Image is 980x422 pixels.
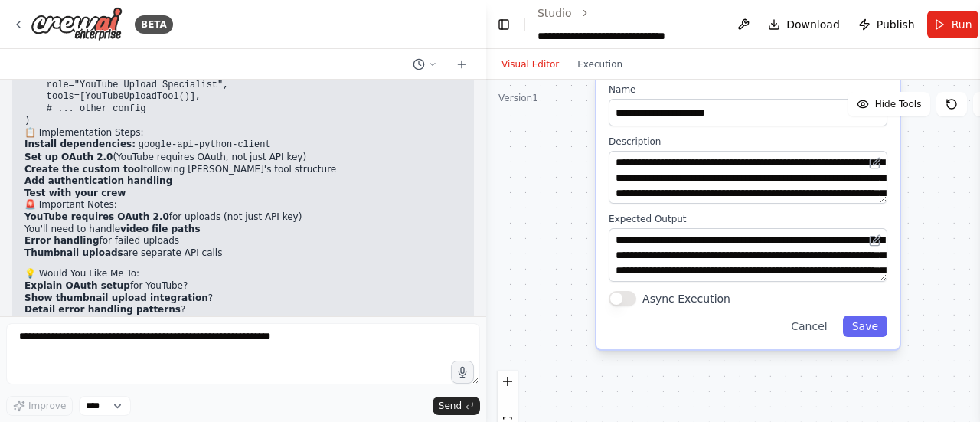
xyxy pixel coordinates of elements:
[866,231,884,250] button: Open in editor
[6,396,73,416] button: Improve
[495,14,512,35] button: Hide left sidebar
[877,17,915,32] span: Publish
[537,7,572,19] a: Studio
[498,391,518,411] button: zoom out
[439,400,462,412] span: Send
[848,92,931,116] button: Hide Tools
[24,293,462,305] li: ?
[24,164,462,176] li: following [PERSON_NAME]'s tool structure
[24,211,169,222] strong: YouTube requires OAuth 2.0
[139,139,271,150] code: google-api-python-client
[952,17,972,32] span: Run
[537,5,719,44] nav: breadcrumb
[24,224,462,236] li: You'll need to handle
[24,211,462,224] li: for uploads (not just API key)
[875,98,922,110] span: Hide Tools
[24,199,462,211] h2: 🚨 Important Notes:
[451,361,474,384] button: Click to speak your automation idea
[498,92,538,104] div: Version 1
[609,83,887,96] label: Name
[642,291,730,306] label: Async Execution
[31,7,122,41] img: Logo
[24,235,100,246] strong: Error handling
[568,55,632,74] button: Execution
[24,152,462,164] li: (YouTube requires OAuth, not just API key)
[24,280,462,293] li: for YouTube?
[852,11,921,38] button: Publish
[498,371,518,391] button: zoom in
[24,304,181,315] strong: Detail error handling patterns
[786,17,840,32] span: Download
[28,400,66,412] span: Improve
[407,55,443,74] button: Switch to previous chat
[24,164,143,175] strong: Create the custom tool
[24,127,462,139] h2: 📋 Implementation Steps:
[24,293,208,303] strong: Show thumbnail upload integration
[24,247,462,260] li: are separate API calls
[24,247,123,258] strong: Thumbnail uploads
[24,152,113,162] strong: Set up OAuth 2.0
[449,55,474,74] button: Start a new chat
[843,316,887,337] button: Save
[24,280,130,291] strong: Explain OAuth setup
[120,224,201,234] strong: video file paths
[782,316,836,337] button: Cancel
[24,188,126,198] strong: Test with your crew
[609,136,887,148] label: Description
[24,139,136,149] strong: Install dependencies:
[24,55,228,126] code: # Add to your agent upload_agent = Agent( role="YouTube Upload Specialist", tools=[YouTubeUploadT...
[433,397,480,415] button: Send
[492,55,568,74] button: Visual Editor
[927,11,978,38] button: Run
[866,154,884,172] button: Open in editor
[762,11,846,38] button: Download
[24,235,462,247] li: for failed uploads
[135,15,173,34] div: BETA
[24,304,462,316] li: ?
[24,175,172,186] strong: Add authentication handling
[609,213,887,225] label: Expected Output
[24,268,462,280] h2: 💡 Would You Like Me To:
